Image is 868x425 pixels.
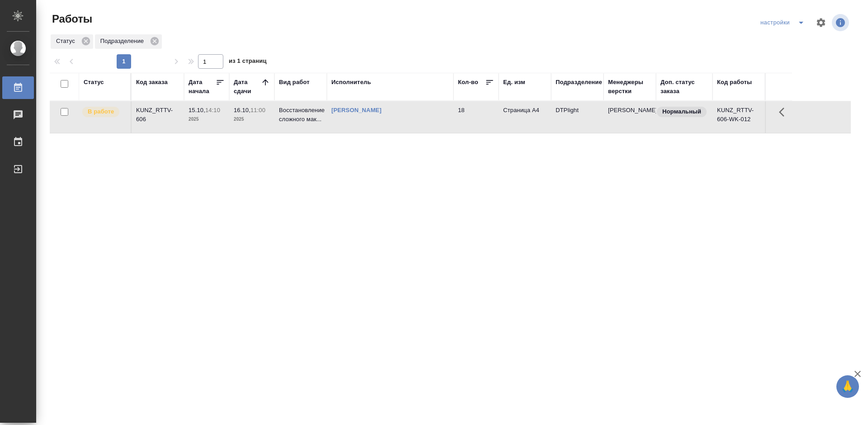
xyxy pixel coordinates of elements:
[551,101,604,133] td: DTPlight
[453,101,499,133] td: 18
[503,78,525,87] div: Ед. изм
[712,101,765,133] td: KUNZ_RTTV-606-WK-012
[832,14,851,31] span: Посмотреть информацию
[279,106,322,124] p: Восстановление сложного мак...
[136,78,168,87] div: Код заказа
[189,107,205,113] p: 15.10,
[234,78,261,96] div: Дата сдачи
[758,15,810,30] div: split button
[660,78,708,96] div: Доп. статус заказа
[84,78,104,87] div: Статус
[717,78,752,87] div: Код работы
[136,106,179,124] div: KUNZ_RTTV-606
[50,12,92,26] span: Работы
[662,107,701,116] p: Нормальный
[81,106,126,118] div: Исполнитель выполняет работу
[458,78,478,87] div: Кол-во
[774,101,795,123] button: Здесь прячутся важные кнопки
[499,101,551,133] td: Страница А4
[100,37,147,46] p: Подразделение
[95,34,162,49] div: Подразделение
[51,34,93,49] div: Статус
[810,12,832,33] span: Настроить таблицу
[234,107,250,113] p: 16.10,
[608,106,651,115] p: [PERSON_NAME]
[840,377,855,396] span: 🙏
[331,107,382,113] a: [PERSON_NAME]
[250,107,265,113] p: 11:00
[189,115,225,124] p: 2025
[205,107,220,113] p: 14:10
[56,37,78,46] p: Статус
[331,78,371,87] div: Исполнитель
[836,375,859,398] button: 🙏
[556,78,602,87] div: Подразделение
[189,78,216,96] div: Дата начала
[234,115,270,124] p: 2025
[229,56,267,69] span: из 1 страниц
[608,78,651,96] div: Менеджеры верстки
[88,107,114,116] p: В работе
[279,78,310,87] div: Вид работ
